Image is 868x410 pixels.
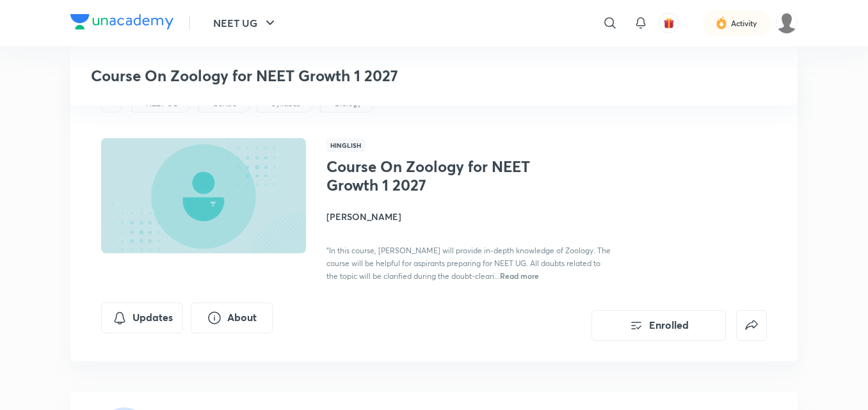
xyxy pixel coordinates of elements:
[99,137,308,255] img: Thumbnail
[659,13,679,33] button: avatar
[591,310,726,341] button: Enrolled
[70,14,173,29] img: Company Logo
[326,210,613,223] h4: [PERSON_NAME]
[736,310,767,341] button: false
[326,246,611,281] span: "In this course, [PERSON_NAME] will provide in-depth knowledge of Zoology. The course will be hel...
[191,303,273,333] button: About
[70,14,173,33] a: Company Logo
[91,67,592,85] h3: Course On Zoology for NEET Growth 1 2027
[205,10,285,36] button: NEET UG
[500,271,539,281] span: Read more
[326,157,536,194] h1: Course On Zoology for NEET Growth 1 2027
[663,17,675,29] img: avatar
[326,138,365,152] span: Hinglish
[716,15,727,31] img: activity
[101,303,183,333] button: Updates
[776,12,798,34] img: VIVEK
